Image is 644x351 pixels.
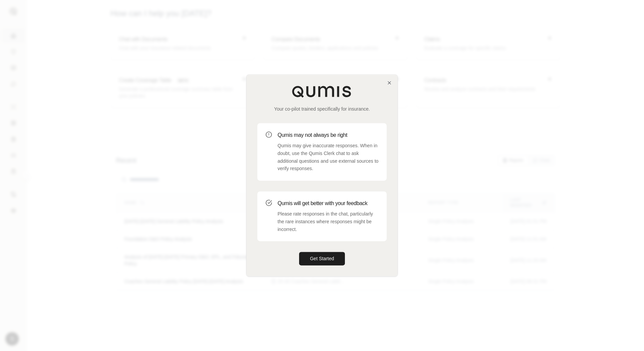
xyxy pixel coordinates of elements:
p: Qumis may give inaccurate responses. When in doubt, use the Qumis Clerk chat to ask additional qu... [278,142,379,172]
p: Please rate responses in the chat, particularly the rare instances where responses might be incor... [278,210,379,233]
p: Your co-pilot trained specifically for insurance. [257,106,387,112]
h3: Qumis may not always be right [278,131,379,139]
img: Qumis Logo [292,85,352,97]
h3: Qumis will get better with your feedback [278,199,379,207]
button: Get Started [299,252,345,266]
